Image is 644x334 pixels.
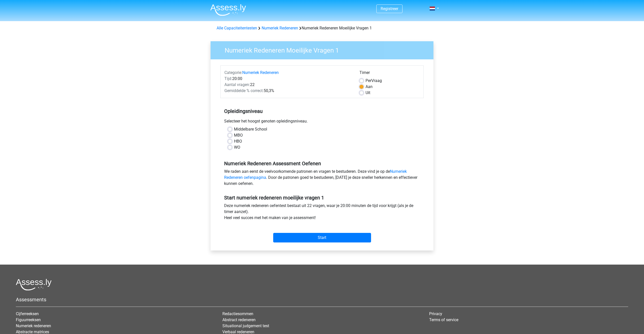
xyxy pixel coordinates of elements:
img: Assessly [210,4,246,16]
div: Timer [359,70,420,78]
a: Cijferreeksen [16,311,39,316]
div: 22 [221,82,356,88]
span: Per [366,78,371,83]
a: Privacy [429,311,442,316]
h5: Assessments [16,297,628,303]
h5: Start numeriek redeneren moeilijke vragen 1 [224,195,420,201]
h5: Numeriek Redeneren Assessment Oefenen [224,160,420,166]
div: 50,3% [221,88,356,94]
label: Vraag [366,78,382,84]
label: WO [234,144,240,150]
a: Alle Capaciteitentesten [217,26,257,30]
h3: Numeriek Redeneren Moeilijke Vragen 1 [219,45,430,54]
img: Assessly logo [16,279,52,290]
label: Uit [366,90,370,96]
a: Numeriek Redeneren [262,26,298,30]
a: Registreer [381,6,398,11]
label: Middelbare School [234,126,267,132]
label: MBO [234,132,243,138]
a: Redactiesommen [222,311,253,316]
div: Deze numeriek redeneren oefentest bestaat uit 22 vragen, waar je 20:00 minuten de tijd voor krijg... [220,203,424,223]
span: Categorie: [224,70,242,75]
input: Start [273,233,371,242]
div: Numeriek Redeneren Moeilijke Vragen 1 [215,25,429,31]
span: Aantal vragen: [224,82,250,87]
a: Terms of service [429,317,458,322]
h5: Opleidingsniveau [224,106,420,116]
div: Selecteer het hoogst genoten opleidingsniveau. [220,118,424,126]
span: Tijd: [224,76,232,81]
a: Figuurreeksen [16,317,41,322]
a: Situational judgement test [222,323,269,328]
div: We raden aan eerst de veelvoorkomende patronen en vragen te bestuderen. Deze vind je op de . Door... [220,169,424,189]
label: HBO [234,138,242,144]
a: Abstract redeneren [222,317,256,322]
a: Numeriek redeneren [16,323,51,328]
a: Numeriek Redeneren [242,70,279,75]
label: Aan [366,84,373,90]
span: Gemiddelde % correct: [224,88,264,93]
div: 20:00 [221,76,356,82]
